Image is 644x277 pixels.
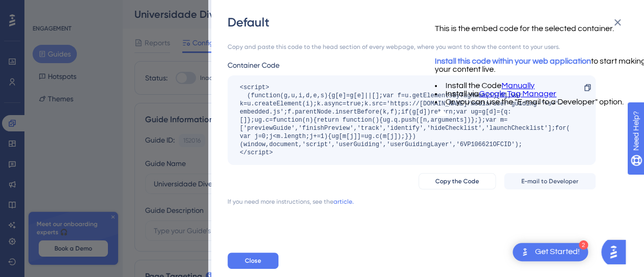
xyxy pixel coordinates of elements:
[418,173,496,189] button: Copy the Code
[333,198,354,206] a: article.
[513,243,588,261] div: Open Get Started! checklist, remaining modules: 2
[245,257,261,265] span: Close
[240,84,573,157] div: <script> (function(g,u,i,d,e,s){g[e]=g[e]||[];var f=u.getElementsByTagName(i)[0];var k=u.createEl...
[579,240,588,250] div: 2
[67,81,100,90] a: Manually
[535,246,580,258] div: Get Started!
[228,253,278,269] button: Close
[44,90,122,98] a: Google Tag Manager
[24,3,64,15] span: Need Help?
[435,177,479,185] span: Copy the Code
[521,177,578,185] span: E-mail to Developer
[504,173,596,189] button: E-mail to Developer
[228,14,630,31] div: Default
[228,198,333,206] div: If you need more instructions, see the
[601,237,632,267] iframe: UserGuiding AI Assistant Launcher
[216,4,220,8] div: Close Preview
[228,43,596,51] div: Copy and paste this code to the head section of every webpage, where you want to show the content...
[228,59,596,71] div: Container Code
[519,246,531,258] img: launcher-image-alternative-text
